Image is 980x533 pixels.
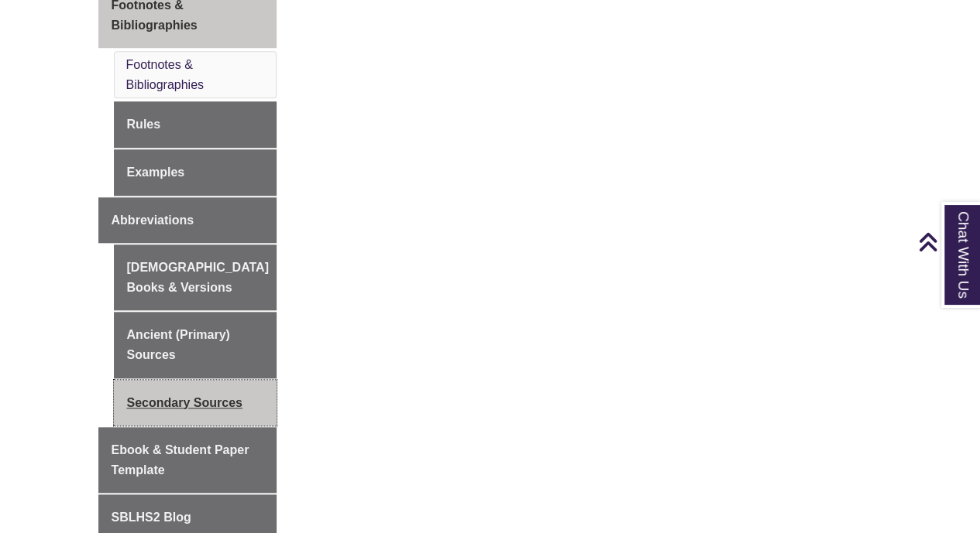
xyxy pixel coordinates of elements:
a: Rules [114,101,277,148]
span: Ebook & Student Paper Template [112,443,249,477]
a: Ebook & Student Paper Template [98,427,277,493]
a: Abbreviations [98,197,277,244]
a: Secondary Sources [114,380,277,426]
a: Examples [114,149,277,196]
span: Abbreviations [112,214,194,227]
a: Back to Top [918,231,976,252]
a: Ancient (Primary) Sources [114,312,277,378]
a: Footnotes & Bibliographies [126,58,205,91]
a: [DEMOGRAPHIC_DATA] Books & Versions [114,244,277,310]
span: SBLHS2 Blog [112,511,191,524]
